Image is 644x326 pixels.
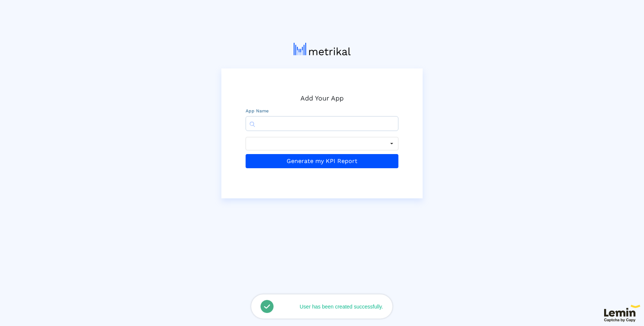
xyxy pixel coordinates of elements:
[604,305,640,322] img: 63f920f45959a057750d25c1_lem1.svg
[246,154,398,168] button: Generate my KPI Report
[246,93,398,103] h3: Add Your App
[246,108,269,114] label: App Name
[294,43,351,55] img: metrical-logo-light.png
[292,304,383,310] div: User has been created successfully.
[385,137,398,150] div: Select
